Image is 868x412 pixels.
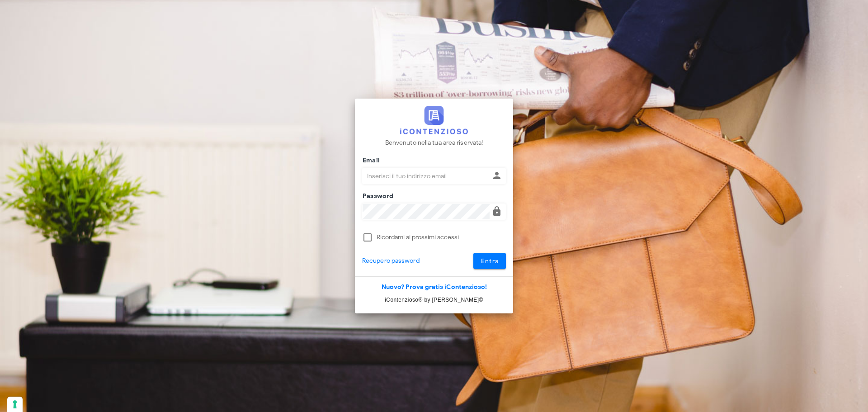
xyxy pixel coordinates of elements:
[473,253,506,269] button: Entra
[382,283,487,291] a: Nuovo? Prova gratis iContenzioso!
[385,138,483,148] p: Benvenuto nella tua area riservata!
[363,168,490,184] input: Inserisci il tuo indirizzo email
[355,295,513,304] p: iContenzioso® by [PERSON_NAME]©
[362,256,420,266] a: Recupero password
[360,192,394,201] label: Password
[377,233,506,242] label: Ricordami ai prossimi accessi
[7,397,23,412] button: Le tue preferenze relative al consenso per le tecnologie di tracciamento
[360,156,380,165] label: Email
[481,257,499,265] span: Entra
